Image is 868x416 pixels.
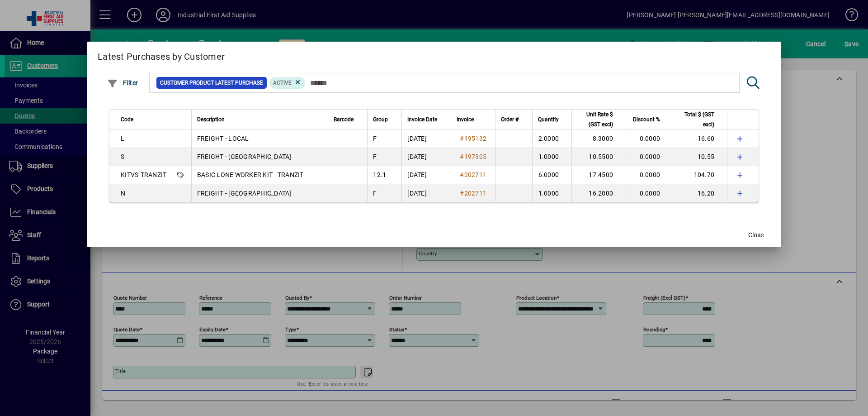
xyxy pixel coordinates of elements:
span: L [121,135,124,142]
span: # [460,171,464,178]
span: Invoice [457,115,474,124]
span: # [460,153,464,160]
td: [DATE] [401,166,451,184]
span: 195132 [464,135,487,142]
span: F [373,190,377,197]
button: Filter [105,75,141,91]
a: #202711 [457,188,490,198]
td: 104.70 [673,166,727,184]
td: 1.0000 [532,184,571,202]
td: [DATE] [401,148,451,166]
td: 16.60 [673,130,727,148]
span: Description [197,115,225,124]
span: Discount % [633,115,660,124]
td: 6.0000 [532,166,571,184]
span: # [460,135,464,142]
div: Invoice Date [407,115,445,124]
div: Total $ (GST excl) [679,110,722,129]
h2: Latest Purchases by Customer [87,42,781,68]
span: FREIGHT - [GEOGRAPHIC_DATA] [197,190,292,197]
div: Group [373,115,396,124]
span: FREIGHT - LOCAL [197,135,249,142]
span: Code [121,115,133,124]
span: Total $ (GST excl) [679,110,714,129]
td: 16.2000 [571,184,626,202]
div: Description [197,115,323,124]
span: Close [748,230,764,240]
span: Active [273,80,292,86]
mat-chip: Product Activation Status: Active [269,77,306,89]
span: S [121,153,124,160]
span: F [373,153,377,160]
td: 0.0000 [626,184,673,202]
div: Order # [501,115,527,124]
a: #202711 [457,170,490,180]
td: 17.4500 [571,166,626,184]
span: F [373,135,377,142]
span: Customer Product Latest Purchase [160,78,263,87]
td: 10.5500 [571,148,626,166]
td: 2.0000 [532,130,571,148]
span: # [460,190,464,197]
span: BASIC LONE WORKER KIT - TRANZIT [197,171,304,178]
td: 0.0000 [626,166,673,184]
span: Group [373,115,388,124]
div: Code [121,115,186,124]
span: 202711 [464,190,487,197]
span: Invoice Date [407,115,437,124]
span: KITVS-TRANZIT [121,171,166,178]
span: 202711 [464,171,487,178]
span: Filter [107,79,138,86]
a: #197305 [457,152,490,162]
span: 12.1 [373,171,386,178]
td: 1.0000 [532,148,571,166]
span: Order # [501,115,519,124]
td: 8.3000 [571,130,626,148]
div: Discount % [632,115,668,124]
a: #195132 [457,134,490,143]
span: FREIGHT - [GEOGRAPHIC_DATA] [197,153,292,160]
td: [DATE] [401,184,451,202]
span: Barcode [334,115,354,124]
div: Barcode [334,115,362,124]
span: 197305 [464,153,487,160]
span: N [121,190,125,197]
span: Quantity [538,115,559,124]
div: Quantity [538,115,567,124]
td: 16.20 [673,184,727,202]
td: 0.0000 [626,148,673,166]
td: [DATE] [401,130,451,148]
span: Unit Rate $ (GST excl) [577,110,613,129]
td: 10.55 [673,148,727,166]
td: 0.0000 [626,130,673,148]
div: Unit Rate $ (GST excl) [577,110,621,129]
div: Invoice [457,115,490,124]
button: Close [741,227,770,244]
